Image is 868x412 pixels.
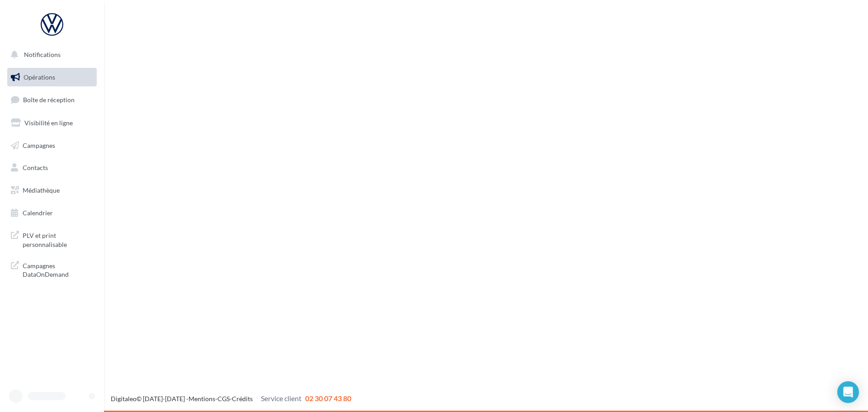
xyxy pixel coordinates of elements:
[24,73,55,81] span: Opérations
[305,394,351,403] span: 02 30 07 43 80
[5,226,99,252] a: PLV et print personnalisable
[23,260,93,279] span: Campagnes DataOnDemand
[24,51,61,58] span: Notifications
[23,96,75,104] span: Boîte de réception
[23,229,93,249] span: PLV et print personnalisable
[5,181,99,200] a: Médiathèque
[23,164,48,171] span: Contacts
[24,119,73,127] span: Visibilité en ligne
[111,395,351,403] span: © [DATE]-[DATE] - - -
[111,395,137,403] a: Digitaleo
[23,186,60,194] span: Médiathèque
[837,381,859,403] div: Open Intercom Messenger
[189,395,215,403] a: Mentions
[261,394,302,403] span: Service client
[5,45,95,64] button: Notifications
[5,158,99,177] a: Contacts
[5,90,99,109] a: Boîte de réception
[217,395,230,403] a: CGS
[23,141,55,149] span: Campagnes
[23,209,53,217] span: Calendrier
[5,68,99,87] a: Opérations
[5,256,99,283] a: Campagnes DataOnDemand
[232,395,253,403] a: Crédits
[5,204,99,223] a: Calendrier
[5,114,99,133] a: Visibilité en ligne
[5,136,99,155] a: Campagnes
